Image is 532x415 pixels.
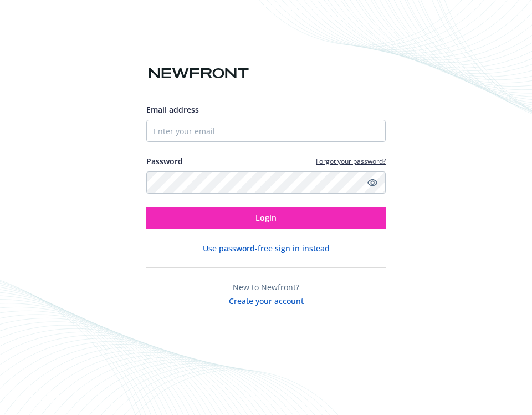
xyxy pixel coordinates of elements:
[146,207,386,229] button: Login
[146,171,386,194] input: Enter your password
[255,212,277,223] span: Login
[366,176,379,189] a: Show password
[316,156,386,166] a: Forgot your password?
[233,282,299,292] span: New to Newfront?
[229,293,304,307] button: Create your account
[146,155,183,167] label: Password
[146,104,199,115] span: Email address
[146,64,251,83] img: Newfront logo
[203,242,330,254] button: Use password-free sign in instead
[146,120,386,142] input: Enter your email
